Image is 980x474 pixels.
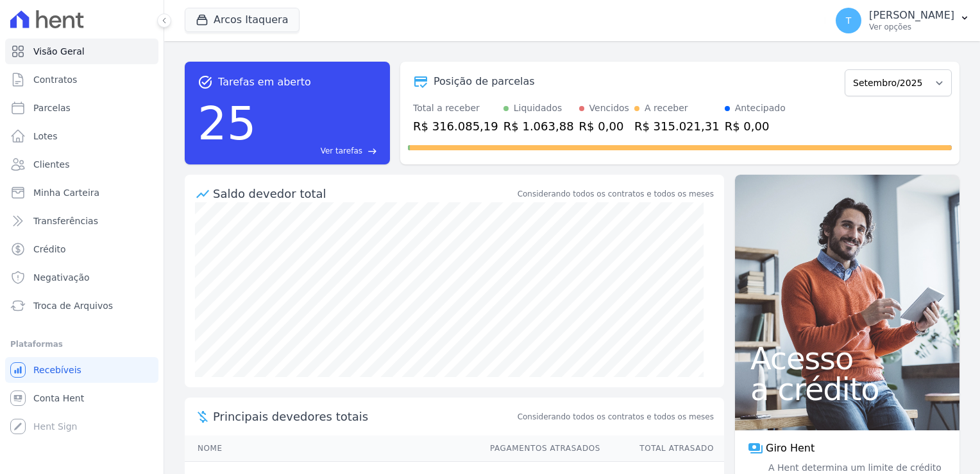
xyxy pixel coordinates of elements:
[478,435,601,462] th: Pagamentos Atrasados
[846,16,852,25] span: T
[5,95,158,121] a: Parcelas
[33,271,90,284] span: Negativação
[503,118,574,135] div: R$ 1.063,88
[185,435,478,462] th: Nome
[518,411,714,423] span: Considerando todos os contratos e todos os meses
[33,130,58,143] span: Lotes
[413,118,498,135] div: R$ 316.085,19
[750,343,944,374] span: Acesso
[5,180,158,206] a: Minha Carteira
[869,9,954,22] p: [PERSON_NAME]
[5,357,158,383] a: Recebíveis
[185,8,300,32] button: Arcos Itaquera
[5,208,158,234] a: Transferências
[33,215,98,227] span: Transferências
[601,435,724,462] th: Total Atrasado
[5,385,158,411] a: Conta Hent
[5,152,158,177] a: Clientes
[5,265,158,290] a: Negativação
[10,337,153,352] div: Plataformas
[33,158,69,171] span: Clientes
[367,146,377,156] span: east
[645,101,688,115] div: A receber
[213,185,515,202] div: Saldo devedor total
[33,364,81,376] span: Recebíveis
[262,145,377,157] a: Ver tarefas east
[33,299,113,312] span: Troca de Arquivos
[825,3,980,39] button: T [PERSON_NAME] Ver opções
[33,392,84,405] span: Conta Hent
[589,101,629,115] div: Vencidos
[5,123,158,149] a: Lotes
[725,118,786,135] div: R$ 0,00
[321,145,362,157] span: Ver tarefas
[579,118,629,135] div: R$ 0,00
[518,188,714,200] div: Considerando todos os contratos e todos os meses
[218,75,311,90] span: Tarefas em aberto
[198,90,257,157] div: 25
[5,39,158,64] a: Visão Geral
[766,441,815,456] span: Giro Hent
[33,243,66,256] span: Crédito
[213,408,515,425] span: Principais devedores totais
[514,101,562,115] div: Liquidados
[5,293,158,319] a: Troca de Arquivos
[198,75,213,90] span: task_alt
[413,101,498,115] div: Total a receber
[750,374,944,405] span: a crédito
[5,236,158,262] a: Crédito
[634,118,720,135] div: R$ 315.021,31
[33,73,77,86] span: Contratos
[434,74,535,89] div: Posição de parcelas
[869,22,954,32] p: Ver opções
[33,186,99,199] span: Minha Carteira
[5,67,158,92] a: Contratos
[735,101,786,115] div: Antecipado
[33,101,71,114] span: Parcelas
[33,45,85,58] span: Visão Geral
